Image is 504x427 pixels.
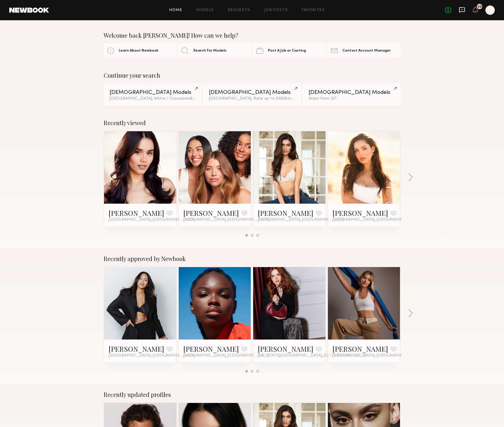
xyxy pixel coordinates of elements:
[104,83,201,105] a: [DEMOGRAPHIC_DATA] Models[GEOGRAPHIC_DATA], White / Caucasian&2other filters
[104,255,400,262] div: Recently approved by Newbook
[303,83,400,105] a: [DEMOGRAPHIC_DATA] ModelsWaist from 32"
[308,97,395,101] div: Waist from 32"
[258,353,366,358] span: [US_STATE][GEOGRAPHIC_DATA], [GEOGRAPHIC_DATA]
[178,43,251,58] a: Search For Models
[333,208,388,218] a: [PERSON_NAME]
[203,83,301,105] a: [DEMOGRAPHIC_DATA] Models[GEOGRAPHIC_DATA], Rate up to $300&1other filter
[104,72,400,79] div: Continue your search
[228,8,250,12] a: Requests
[333,344,388,353] a: [PERSON_NAME]
[258,344,313,353] a: [PERSON_NAME]
[109,344,164,353] a: [PERSON_NAME]
[109,90,196,95] div: [DEMOGRAPHIC_DATA] Models
[327,43,400,58] a: Contact Account Manager
[109,218,195,222] span: [GEOGRAPHIC_DATA], [GEOGRAPHIC_DATA]
[285,97,310,101] span: & 1 other filter
[333,353,419,358] span: [GEOGRAPHIC_DATA], [GEOGRAPHIC_DATA]
[302,8,325,12] a: Favorites
[485,6,495,15] a: D
[193,49,227,53] span: Search For Models
[478,5,482,8] div: 26
[119,49,158,53] span: Learn About Newbook
[183,208,239,218] a: [PERSON_NAME]
[209,97,295,101] div: [GEOGRAPHIC_DATA], Rate up to $300
[109,208,164,218] a: [PERSON_NAME]
[268,49,306,53] span: Post A Job or Casting
[183,218,270,222] span: [GEOGRAPHIC_DATA], [GEOGRAPHIC_DATA]
[109,97,196,101] div: [GEOGRAPHIC_DATA], White / Caucasian
[333,218,419,222] span: [GEOGRAPHIC_DATA], [GEOGRAPHIC_DATA]
[258,208,313,218] a: [PERSON_NAME]
[169,8,182,12] a: Home
[104,391,400,398] div: Recently updated profiles
[104,119,400,126] div: Recently viewed
[183,344,239,353] a: [PERSON_NAME]
[253,43,326,58] a: Post A Job or Casting
[308,90,395,95] div: [DEMOGRAPHIC_DATA] Models
[258,218,344,222] span: [GEOGRAPHIC_DATA], [GEOGRAPHIC_DATA]
[209,90,295,95] div: [DEMOGRAPHIC_DATA] Models
[342,49,391,53] span: Contact Account Manager
[183,353,270,358] span: [GEOGRAPHIC_DATA], [GEOGRAPHIC_DATA]
[196,8,214,12] a: Models
[104,43,177,58] a: Learn About Newbook
[190,97,218,101] span: & 2 other filter s
[109,353,195,358] span: [GEOGRAPHIC_DATA], [GEOGRAPHIC_DATA]
[104,32,400,39] div: Welcome back [PERSON_NAME]! How can we help?
[264,8,288,12] a: Job Posts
